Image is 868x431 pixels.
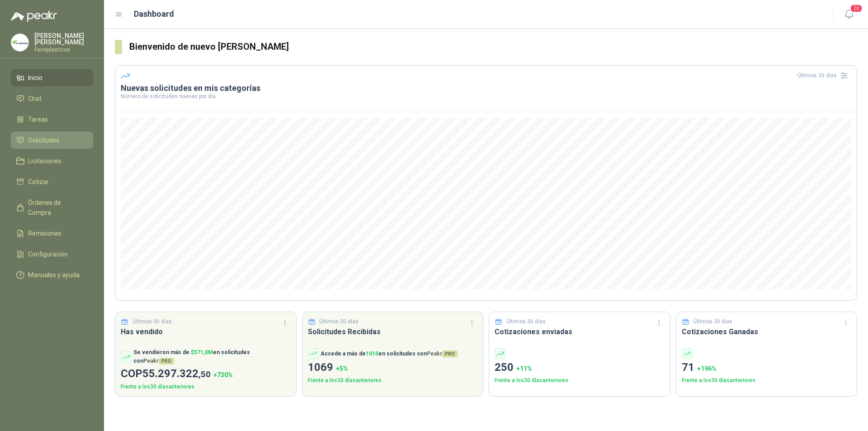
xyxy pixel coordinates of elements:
[336,365,348,372] span: + 5 %
[121,83,851,94] h3: Nuevas solicitudes en mis categorías
[34,47,93,52] p: Ferreplasticos
[442,350,458,357] span: PRO
[11,90,93,107] a: Chat
[697,365,717,372] span: + 196 %
[308,359,478,376] p: 1069
[213,371,233,379] span: + 730 %
[308,376,478,385] p: Frente a los 30 días anteriores
[28,94,42,104] span: Chat
[11,11,57,22] img: Logo peakr
[495,326,665,337] h3: Cotizaciones enviadas
[11,246,93,263] a: Configuración
[198,369,211,379] span: ,50
[11,266,93,284] a: Manuales y ayuda
[34,33,93,45] p: [PERSON_NAME] [PERSON_NAME]
[121,383,291,391] p: Frente a los 30 días anteriores
[319,317,359,326] p: Últimos 30 días
[134,8,174,20] h1: Dashboard
[159,358,174,365] span: PRO
[682,326,852,337] h3: Cotizaciones Ganadas
[321,350,458,358] p: Accede a más de en solicitudes con
[495,359,665,376] p: 250
[850,4,863,13] span: 20
[495,376,665,385] p: Frente a los 30 días anteriores
[427,350,458,357] span: Peakr
[121,326,291,337] h3: Has vendido
[841,6,857,23] button: 20
[191,349,213,355] span: $ 571,0M
[11,194,93,221] a: Órdenes de Compra
[28,228,61,238] span: Remisiones
[28,249,68,259] span: Configuración
[28,198,85,218] span: Órdenes de Compra
[28,270,80,280] span: Manuales y ayuda
[693,317,732,326] p: Últimos 30 días
[308,326,478,337] h3: Solicitudes Recibidas
[121,365,291,383] p: COP
[129,40,857,54] h3: Bienvenido de nuevo [PERSON_NAME]
[682,376,852,385] p: Frente a los 30 días anteriores
[366,350,378,357] span: 1010
[506,317,546,326] p: Últimos 30 días
[28,156,61,166] span: Licitaciones
[682,359,852,376] p: 71
[797,68,851,83] div: Últimos 30 días
[11,34,28,51] img: Company Logo
[132,317,172,326] p: Últimos 30 días
[28,114,48,124] span: Tareas
[28,135,59,145] span: Solicitudes
[11,111,93,128] a: Tareas
[11,225,93,242] a: Remisiones
[28,73,42,83] span: Inicio
[28,177,49,187] span: Cotizar
[133,348,291,365] p: Se vendieron más de en solicitudes con
[121,94,851,99] p: Número de solicitudes nuevas por día
[11,152,93,170] a: Licitaciones
[11,173,93,190] a: Cotizar
[11,132,93,149] a: Solicitudes
[143,358,174,364] span: Peakr
[142,367,211,380] span: 55.297.322
[11,69,93,86] a: Inicio
[516,365,532,372] span: + 11 %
